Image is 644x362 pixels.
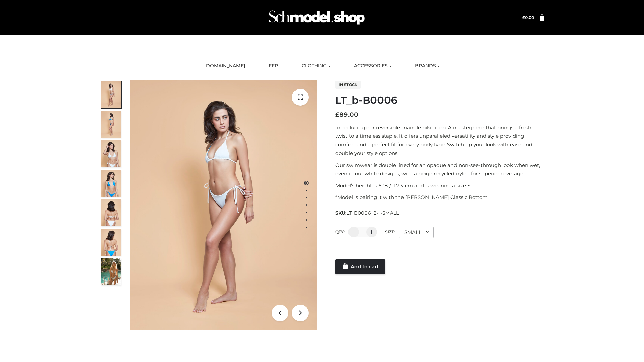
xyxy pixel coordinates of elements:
[335,181,544,190] p: Model’s height is 5 ‘8 / 173 cm and is wearing a size S.
[522,15,534,20] a: £0.00
[101,170,121,197] img: ArielClassicBikiniTop_CloudNine_AzureSky_OW114ECO_4-scaled.jpg
[101,229,121,256] img: ArielClassicBikiniTop_CloudNine_AzureSky_OW114ECO_8-scaled.jpg
[101,140,121,167] img: ArielClassicBikiniTop_CloudNine_AzureSky_OW114ECO_3-scaled.jpg
[335,229,345,234] label: QTY:
[335,193,544,202] p: *Model is pairing it with the [PERSON_NAME] Classic Bottom
[335,123,544,158] p: Introducing our reversible triangle bikini top. A masterpiece that brings a fresh twist to a time...
[335,259,385,274] a: Add to cart
[335,209,399,217] span: SKU:
[335,161,544,178] p: Our swimwear is double lined for an opaque and non-see-through look when wet, even in our white d...
[130,80,317,330] img: ArielClassicBikiniTop_CloudNine_AzureSky_OW114ECO_1
[199,59,250,73] a: [DOMAIN_NAME]
[399,227,434,238] div: SMALL
[346,210,399,216] span: LT_B0006_2-_-SMALL
[264,59,283,73] a: FFP
[297,59,335,73] a: CLOTHING
[101,111,121,138] img: ArielClassicBikiniTop_CloudNine_AzureSky_OW114ECO_2-scaled.jpg
[101,199,121,226] img: ArielClassicBikiniTop_CloudNine_AzureSky_OW114ECO_7-scaled.jpg
[101,81,121,108] img: ArielClassicBikiniTop_CloudNine_AzureSky_OW114ECO_1-scaled.jpg
[349,59,396,73] a: ACCESSORIES
[335,81,361,89] span: In stock
[101,258,121,285] img: Arieltop_CloudNine_AzureSky2.jpg
[385,229,395,234] label: Size:
[335,111,339,118] span: £
[335,94,544,106] h1: LT_b-B0006
[522,15,534,20] bdi: 0.00
[266,4,367,31] img: Schmodel Admin 964
[522,15,525,20] span: £
[335,111,358,118] bdi: 89.00
[410,59,445,73] a: BRANDS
